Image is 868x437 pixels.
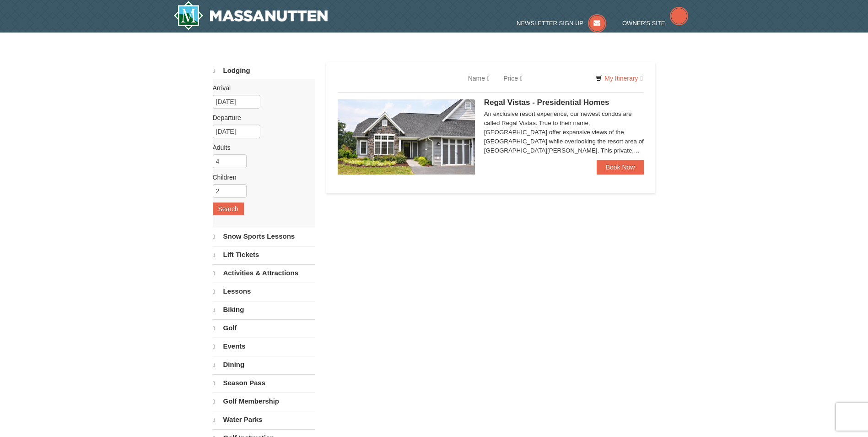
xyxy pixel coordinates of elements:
[590,71,648,85] a: My Itinerary
[213,143,308,152] label: Adults
[484,109,644,155] div: An exclusive resort experience, our newest condos are called Regal Vistas. True to their name, [G...
[213,228,315,245] a: Snow Sports Lessons
[597,160,644,175] a: Book Now
[496,69,529,87] a: Price
[213,374,315,392] a: Season Pass
[213,356,315,373] a: Dining
[517,20,606,27] a: Newsletter Sign Up
[213,113,308,122] label: Departure
[338,99,475,175] img: 19218991-1-902409a9.jpg
[213,83,308,93] label: Arrival
[173,1,328,30] a: Massanutten Resort
[213,319,315,337] a: Golf
[213,301,315,318] a: Biking
[213,246,315,263] a: Lift Tickets
[213,338,315,355] a: Events
[213,264,315,282] a: Activities & Attractions
[213,283,315,300] a: Lessons
[213,202,244,215] button: Search
[622,20,665,27] span: Owner's Site
[622,20,688,27] a: Owner's Site
[213,173,308,182] label: Children
[517,20,583,27] span: Newsletter Sign Up
[461,69,496,87] a: Name
[213,393,315,410] a: Golf Membership
[213,411,315,428] a: Water Parks
[173,1,328,30] img: Massanutten Resort Logo
[213,62,315,79] a: Lodging
[484,98,609,107] span: Regal Vistas - Presidential Homes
